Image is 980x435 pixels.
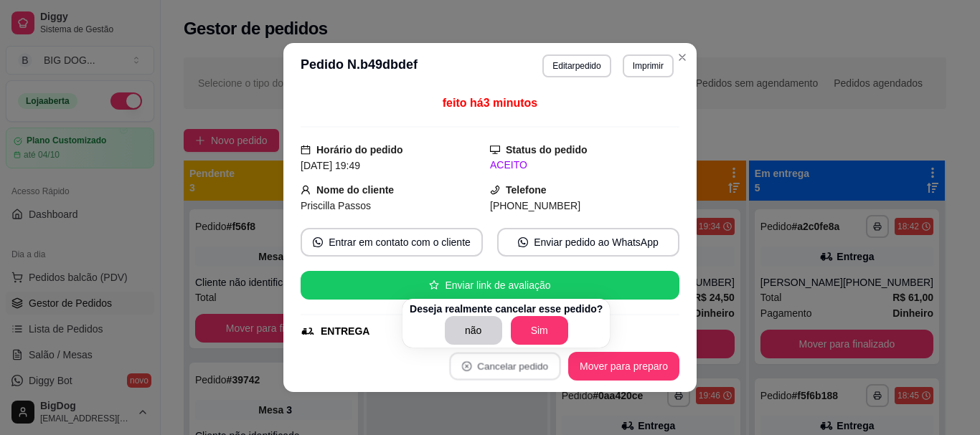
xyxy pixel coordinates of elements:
span: user [301,185,311,195]
span: calendar [301,145,311,155]
span: Priscilla Passos [301,200,371,211]
button: Close [671,46,694,69]
span: star [429,280,439,290]
span: phone [490,185,500,195]
button: whats-appEntrar em contato com o cliente [301,228,483,257]
span: [PHONE_NUMBER] [490,200,580,211]
button: whats-appEnviar pedido ao WhatsApp [497,228,679,257]
button: Mover para preparo [568,352,679,381]
span: feito há 3 minutos [443,97,537,109]
button: starEnviar link de avaliação [301,271,679,300]
div: ACEITO [490,158,679,173]
button: Sim [511,316,568,345]
span: whats-app [518,237,528,247]
span: whats-app [313,237,323,247]
strong: Telefone [506,184,547,196]
span: desktop [490,145,500,155]
strong: Horário do pedido [316,144,403,156]
div: ENTREGA [321,324,369,339]
span: close-circle [462,361,472,371]
strong: Nome do cliente [316,184,394,196]
p: Deseja realmente cancelar esse pedido? [410,302,603,316]
button: Editarpedido [542,54,611,77]
button: Imprimir [623,54,674,77]
strong: Status do pedido [506,144,588,156]
button: não [445,316,502,345]
h3: Pedido N. b49dbdef [301,54,418,77]
span: [DATE] 19:49 [301,160,360,171]
button: close-circleCancelar pedido [449,353,560,381]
